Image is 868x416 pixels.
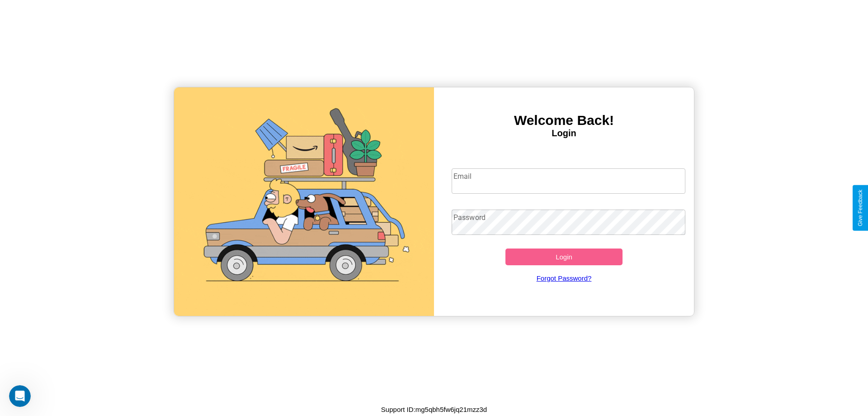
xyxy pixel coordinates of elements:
h4: Login [434,128,694,139]
a: Forgot Password? [447,265,681,291]
div: Give Feedback [857,190,863,226]
img: gif [174,87,434,316]
h3: Welcome Back! [434,113,694,128]
button: Login [505,249,623,265]
p: Support ID: mg5qbh5fw6jq21mzz3d [381,403,487,416]
iframe: Intercom live chat [9,385,31,407]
